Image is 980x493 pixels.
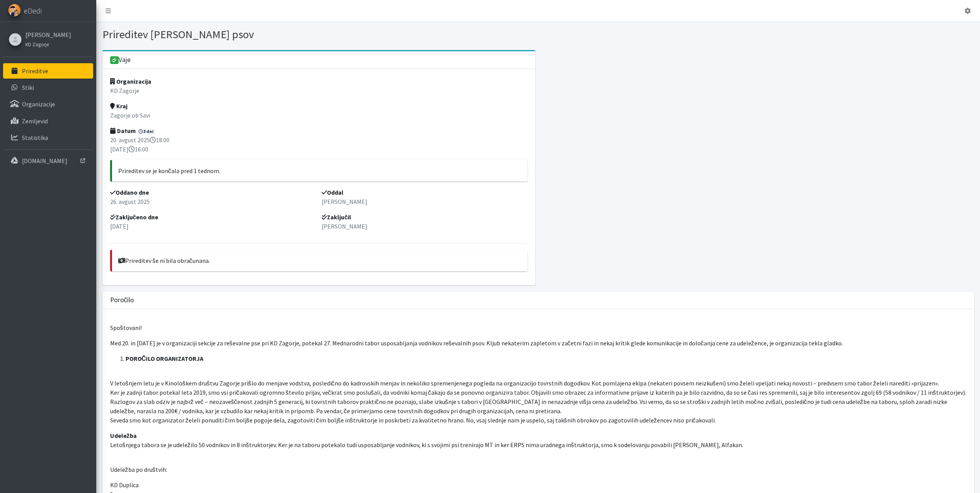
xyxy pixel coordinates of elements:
a: Zemljevid [3,113,93,129]
p: [PERSON_NAME] [322,197,528,206]
a: Stiki [3,80,93,95]
p: [DOMAIN_NAME] [22,157,67,165]
h1: Prireditev [PERSON_NAME] psov [102,28,536,41]
h3: Poročilo [110,296,134,304]
a: [PERSON_NAME] [25,30,71,39]
strong: Udeležba [110,432,137,439]
p: KD Zagorje [110,86,528,95]
p: Stiki [22,84,34,91]
strong: Organizacija [110,77,151,85]
p: Letošnjega tabora se je udeležilo 50 vodnikov in 8 inštruktorjev. Ker je na taboru potekalo tudi ... [110,431,967,449]
strong: Zaključil [322,213,351,221]
a: KD Zagorje [25,39,71,49]
strong: Kraj [110,102,127,110]
p: Med 20. in [DATE] je v organizaciji sekcije za reševalne pse pri KD Zagorje, potekal 27. Mednarod... [110,338,967,348]
a: Organizacije [3,96,93,112]
strong: Oddano dne [110,188,149,196]
strong: POROČILO ORGANIZATORJA [126,355,204,362]
p: [PERSON_NAME] [322,222,528,231]
p: [DATE] [110,222,316,231]
img: eDedi [8,4,21,17]
small: KD Zagorje [25,41,49,47]
h3: Vaje [110,56,131,64]
strong: Zaključeno dne [110,213,159,221]
p: Statistika [22,134,48,141]
p: Prireditev še ni bila obračunana. [118,256,522,265]
a: Prireditve [3,63,93,79]
span: 3 dni [137,128,156,135]
p: Zemljevid [22,117,48,125]
span: eDedi [24,5,42,17]
p: V letošnjem letu je v Kinološkem društvu Zagorje prišlo do menjave vodstva, posledično do kadrovs... [110,369,967,425]
p: 26. avgust 2025 [110,197,316,206]
p: Prireditve [22,67,48,75]
strong: Datum [110,127,136,135]
p: 20. avgust 2025 18:00 [DATE] 16:00 [110,135,528,154]
p: Spoštovani! [110,323,967,332]
p: Udeležba po društvih: [110,456,967,474]
p: Prireditev se je končala pred 1 tednom. [118,166,522,175]
p: Organizacije [22,100,55,108]
a: [DOMAIN_NAME] [3,153,93,168]
strong: Oddal [322,188,343,196]
a: Statistika [3,130,93,145]
p: Zagorje ob Savi [110,111,528,120]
